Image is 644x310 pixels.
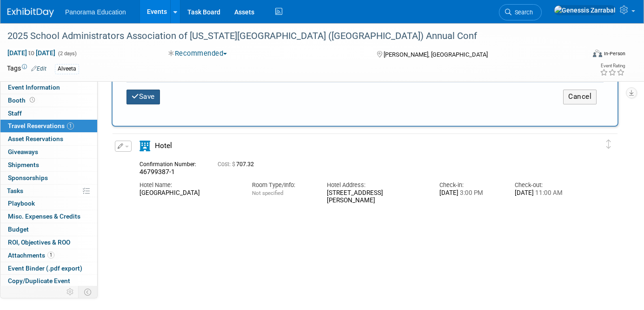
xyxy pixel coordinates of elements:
a: Copy/Duplicate Event [0,275,97,287]
div: Check-in: [439,181,500,189]
span: [DATE] [DATE] [7,49,56,57]
span: 3:00 PM [458,189,483,196]
div: 2025 School Administrators Association of [US_STATE][GEOGRAPHIC_DATA] ([GEOGRAPHIC_DATA]) Annual ... [4,28,573,45]
a: Event Information [0,81,97,94]
div: Hotel Name: [139,181,238,189]
a: Shipments [0,159,97,171]
span: Budget [8,226,29,233]
span: Asset Reservations [8,135,63,142]
a: Tasks [0,185,97,197]
span: Search [511,9,533,16]
td: Tags [7,64,46,74]
span: Event Binder (.pdf export) [8,265,82,272]
span: to [27,49,36,57]
div: Event Format [534,48,625,62]
div: Room Type/Info: [252,181,313,189]
a: Asset Reservations [0,133,97,145]
span: Travel Reservations [8,122,74,129]
button: Save [126,90,160,104]
span: Shipments [8,161,39,168]
td: Personalize Event Tab Strip [62,286,79,298]
span: Copy/Duplicate Event [8,277,70,284]
a: Staff [0,107,97,120]
span: ROI, Objectives & ROO [8,239,70,246]
span: 1 [67,123,74,129]
span: Playbook [8,200,35,207]
a: Search [499,4,542,20]
span: Tasks [7,187,23,194]
div: Alveeta [55,64,79,74]
span: Cost: $ [218,161,236,168]
i: Click and drag to move item [606,140,611,149]
span: 11:00 AM [534,189,563,196]
div: [DATE] [439,189,500,197]
a: ROI, Objectives & ROO [0,236,97,249]
span: Not specified [252,190,283,196]
span: Giveaways [8,148,38,155]
a: Budget [0,223,97,236]
span: Attachments [8,252,54,259]
a: Misc. Expenses & Credits [0,210,97,223]
body: Rich Text Area. Press ALT-0 for help. [5,4,464,13]
a: Edit [31,65,46,72]
button: Recommended [165,49,231,58]
span: Booth not reserved yet [28,97,37,103]
button: Cancel [563,90,597,104]
span: Hotel [155,142,172,150]
span: Staff [8,110,22,117]
div: Confirmation Number: [139,158,204,168]
div: Hotel Address: [327,181,425,189]
a: Sponsorships [0,172,97,184]
div: [GEOGRAPHIC_DATA] [139,189,238,197]
i: Hotel [139,141,150,151]
span: (2 days) [57,51,77,57]
span: [PERSON_NAME], [GEOGRAPHIC_DATA] [384,51,488,58]
span: Event Information [8,84,60,91]
span: Sponsorships [8,174,48,181]
a: Event Binder (.pdf export) [0,262,97,275]
span: 46799387-1 [139,168,175,175]
span: Booth [8,97,37,104]
div: Check-out: [515,181,576,189]
img: Genessis Zarrabal [554,5,616,15]
td: Toggle Event Tabs [79,286,98,298]
span: 1 [47,252,54,258]
a: Playbook [0,197,97,210]
a: Giveaways [0,146,97,158]
a: Travel Reservations1 [0,120,97,132]
div: [STREET_ADDRESS][PERSON_NAME] [327,189,425,205]
div: Event Rating [600,64,625,68]
a: Booth [0,94,97,107]
div: In-Person [604,50,625,57]
div: [DATE] [515,189,576,197]
a: Attachments1 [0,249,97,262]
span: Panorama Education [65,8,126,16]
img: ExhibitDay [7,8,54,17]
span: 707.32 [218,161,258,168]
span: Misc. Expenses & Credits [8,213,80,220]
img: Format-Inperson.png [593,50,602,57]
